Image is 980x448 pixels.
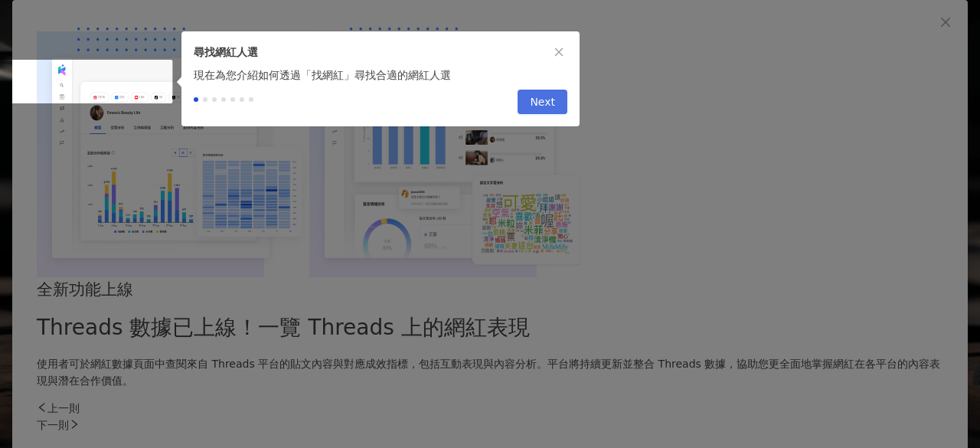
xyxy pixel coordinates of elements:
span: Next [530,90,555,115]
div: 現在為您介紹如何透過「找網紅」尋找合適的網紅人選 [181,67,580,83]
button: close [550,44,567,60]
div: 尋找網紅人選 [194,44,567,60]
span: close [554,47,564,57]
button: Next [518,90,567,114]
